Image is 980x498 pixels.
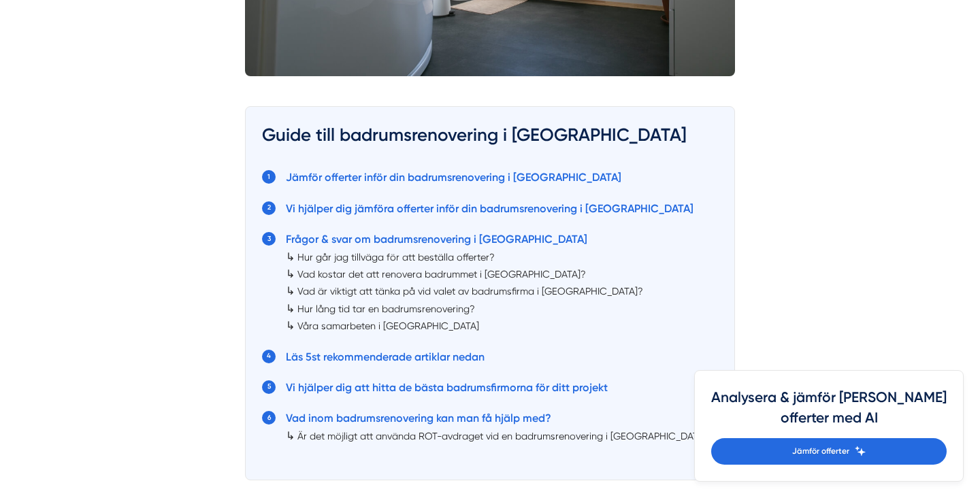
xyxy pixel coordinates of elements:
a: Vi hjälper dig jämföra offerter inför din badrumsrenovering i [GEOGRAPHIC_DATA] [286,202,693,215]
h4: Analysera & jämför [PERSON_NAME] offerter med AI [711,387,947,438]
span: ↳ [286,319,295,332]
a: Vad är viktigt att tänka på vid valet av badrumsfirma i [GEOGRAPHIC_DATA]? [297,286,643,297]
a: Läs 5st rekommenderade artiklar nedan [286,350,485,363]
span: ↳ [286,429,295,442]
a: Jämför offerter inför din badrumsrenovering i [GEOGRAPHIC_DATA] [286,171,621,184]
span: ↳ [286,284,295,297]
a: Våra samarbeten i [GEOGRAPHIC_DATA] [297,320,479,331]
a: Jämför offerter [711,438,947,465]
span: ↳ [286,267,295,280]
h3: Guide till badrumsrenovering i [GEOGRAPHIC_DATA] [262,123,718,154]
a: Frågor & svar om badrumsrenovering i [GEOGRAPHIC_DATA] [286,233,587,246]
a: Hur går jag tillväga för att beställa offerter? [297,252,495,263]
a: Vad inom badrumsrenovering kan man få hjälp med? [286,412,551,425]
span: ↳ [286,302,295,315]
a: Hur lång tid tar en badrumsrenovering? [297,303,475,314]
span: ↳ [286,250,295,263]
span: Jämför offerter [792,445,849,458]
a: Är det möjligt att använda ROT-avdraget vid en badrumsrenovering i [GEOGRAPHIC_DATA]? [297,431,712,442]
a: Vad kostar det att renovera badrummet i [GEOGRAPHIC_DATA]? [297,269,586,280]
a: Vi hjälper dig att hitta de bästa badrumsfirmorna för ditt projekt [286,381,608,394]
